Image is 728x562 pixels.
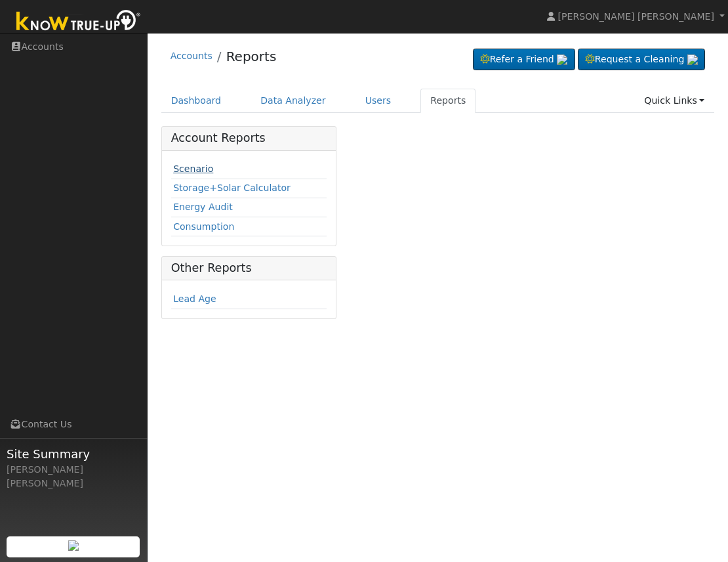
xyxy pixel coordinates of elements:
[173,163,213,174] a: Scenario
[355,89,401,113] a: Users
[7,463,140,490] div: [PERSON_NAME] [PERSON_NAME]
[7,445,140,463] span: Site Summary
[173,221,234,232] a: Consumption
[557,54,567,65] img: retrieve
[420,89,475,113] a: Reports
[226,49,277,64] a: Reports
[578,49,705,71] a: Request a Cleaning
[68,540,79,551] img: retrieve
[161,89,232,113] a: Dashboard
[558,11,714,22] span: [PERSON_NAME] [PERSON_NAME]
[473,49,575,71] a: Refer a Friend
[173,183,291,193] a: Storage+Solar Calculator
[171,261,327,275] h5: Other Reports
[173,293,216,304] a: Lead Age
[634,89,714,113] a: Quick Links
[173,202,233,212] a: Energy Audit
[171,51,212,61] a: Accounts
[10,7,148,37] img: Know True-Up
[687,54,698,65] img: retrieve
[251,89,336,113] a: Data Analyzer
[171,131,327,145] h5: Account Reports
